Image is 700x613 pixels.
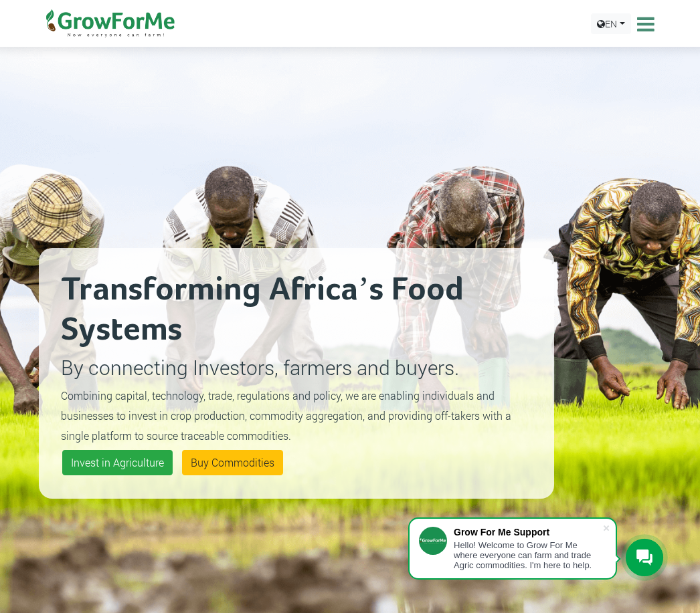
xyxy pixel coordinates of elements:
[591,13,631,34] a: EN
[454,540,602,570] div: Hello! Welcome to Grow For Me where everyone can farm and trade Agric commodities. I'm here to help.
[454,527,602,537] div: Grow For Me Support
[182,450,283,475] a: Buy Commodities
[61,270,532,350] h2: Transforming Africa’s Food Systems
[61,352,532,382] p: By connecting Investors, farmers and buyers.
[62,450,173,475] a: Invest in Agriculture
[61,388,511,443] small: Combining capital, technology, trade, regulations and policy, we are enabling individuals and bus...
